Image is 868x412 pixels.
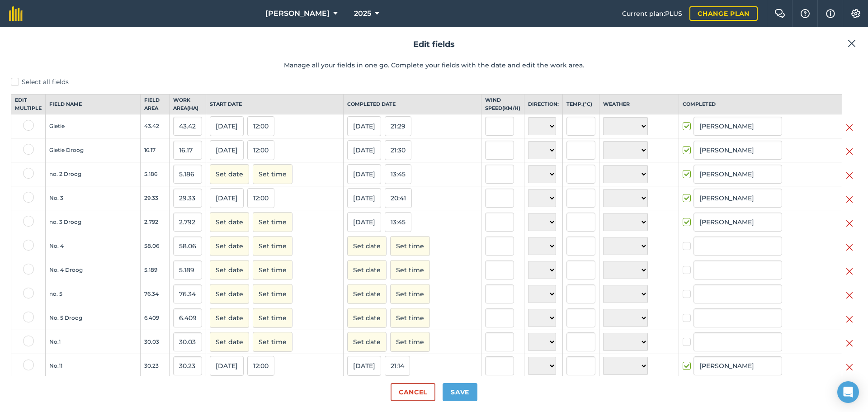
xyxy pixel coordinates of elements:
button: 13:45 [385,212,411,232]
button: Set date [347,236,387,256]
td: No.11 [46,354,141,378]
img: svg+xml;base64,PHN2ZyB4bWxucz0iaHR0cDovL3d3dy53My5vcmcvMjAwMC9zdmciIHdpZHRoPSIyMiIgaGVpZ2h0PSIzMC... [846,170,853,181]
button: Cancel [391,383,435,401]
img: svg+xml;base64,PHN2ZyB4bWxucz0iaHR0cDovL3d3dy53My5vcmcvMjAwMC9zdmciIHdpZHRoPSIyMiIgaGVpZ2h0PSIzMC... [846,338,853,349]
td: 29.33 [141,186,170,210]
td: 30.03 [141,330,170,354]
span: [PERSON_NAME] [265,8,330,19]
td: No. 4 [46,234,141,258]
button: Set time [253,212,292,232]
button: Set date [210,308,249,328]
img: svg+xml;base64,PHN2ZyB4bWxucz0iaHR0cDovL3d3dy53My5vcmcvMjAwMC9zdmciIHdpZHRoPSIyMiIgaGVpZ2h0PSIzMC... [846,146,853,157]
button: Set date [347,260,387,280]
button: Set time [253,164,292,184]
img: svg+xml;base64,PHN2ZyB4bWxucz0iaHR0cDovL3d3dy53My5vcmcvMjAwMC9zdmciIHdpZHRoPSIyMiIgaGVpZ2h0PSIzMC... [846,122,853,133]
td: No. 4 Droog [46,258,141,282]
button: [DATE] [347,212,381,232]
td: No.1 [46,330,141,354]
th: Start date [206,95,344,114]
button: Set date [210,212,249,232]
button: Set time [390,332,430,352]
button: [DATE] [210,188,244,208]
img: svg+xml;base64,PHN2ZyB4bWxucz0iaHR0cDovL3d3dy53My5vcmcvMjAwMC9zdmciIHdpZHRoPSIyMiIgaGVpZ2h0PSIzMC... [846,314,853,325]
button: Set time [253,236,292,256]
img: svg+xml;base64,PHN2ZyB4bWxucz0iaHR0cDovL3d3dy53My5vcmcvMjAwMC9zdmciIHdpZHRoPSIyMiIgaGVpZ2h0PSIzMC... [846,290,853,301]
th: Work area ( Ha ) [170,95,206,114]
img: svg+xml;base64,PHN2ZyB4bWxucz0iaHR0cDovL3d3dy53My5vcmcvMjAwMC9zdmciIHdpZHRoPSIxNyIgaGVpZ2h0PSIxNy... [826,8,835,19]
button: [DATE] [347,356,381,376]
button: [DATE] [347,116,381,136]
button: Set time [253,332,292,352]
button: 12:00 [247,188,274,208]
th: Edit multiple [11,95,46,114]
h2: Edit fields [11,38,857,51]
img: svg+xml;base64,PHN2ZyB4bWxucz0iaHR0cDovL3d3dy53My5vcmcvMjAwMC9zdmciIHdpZHRoPSIyMiIgaGVpZ2h0PSIzMC... [846,242,853,253]
img: svg+xml;base64,PHN2ZyB4bWxucz0iaHR0cDovL3d3dy53My5vcmcvMjAwMC9zdmciIHdpZHRoPSIyMiIgaGVpZ2h0PSIzMC... [846,194,853,205]
button: 20:41 [385,188,412,208]
button: 21:14 [385,356,410,376]
button: 21:30 [385,140,411,160]
span: 2025 [354,8,371,19]
td: 30.23 [141,354,170,378]
button: Set time [253,284,292,304]
th: Temp. ( ° C ) [562,95,599,114]
button: Set time [253,260,292,280]
td: 43.42 [141,114,170,138]
img: svg+xml;base64,PHN2ZyB4bWxucz0iaHR0cDovL3d3dy53My5vcmcvMjAwMC9zdmciIHdpZHRoPSIyMiIgaGVpZ2h0PSIzMC... [848,38,856,49]
td: Gietie [46,114,141,138]
button: Set date [347,284,387,304]
th: Field name [46,95,141,114]
button: 12:00 [247,140,274,160]
th: Field Area [141,95,170,114]
button: Set time [390,260,430,280]
td: no. 3 Droog [46,210,141,234]
th: Wind speed ( km/h ) [481,95,524,114]
td: 6.409 [141,306,170,330]
button: Set time [390,308,430,328]
td: 76.34 [141,282,170,306]
td: No. 5 Droog [46,306,141,330]
td: 5.189 [141,258,170,282]
td: 5.186 [141,162,170,186]
td: Gietie Droog [46,138,141,162]
button: 12:00 [247,356,274,376]
button: Set time [390,284,430,304]
button: 21:29 [385,116,411,136]
button: [DATE] [210,140,244,160]
td: 2.792 [141,210,170,234]
button: Save [443,383,477,401]
button: Set date [210,164,249,184]
label: Select all fields [11,77,857,87]
td: no. 5 [46,282,141,306]
button: [DATE] [347,164,381,184]
td: 16.17 [141,138,170,162]
img: Two speech bubbles overlapping with the left bubble in the forefront [774,9,785,18]
button: Set date [347,332,387,352]
td: No. 3 [46,186,141,210]
button: Set date [210,260,249,280]
img: svg+xml;base64,PHN2ZyB4bWxucz0iaHR0cDovL3d3dy53My5vcmcvMjAwMC9zdmciIHdpZHRoPSIyMiIgaGVpZ2h0PSIzMC... [846,218,853,229]
button: Set date [210,332,249,352]
button: 13:45 [385,164,411,184]
button: Set date [210,284,249,304]
th: Weather [599,95,679,114]
div: Open Intercom Messenger [837,381,859,403]
th: Completed [679,95,842,114]
img: svg+xml;base64,PHN2ZyB4bWxucz0iaHR0cDovL3d3dy53My5vcmcvMjAwMC9zdmciIHdpZHRoPSIyMiIgaGVpZ2h0PSIzMC... [846,266,853,277]
p: Manage all your fields in one go. Complete your fields with the date and edit the work area. [11,60,857,70]
button: [DATE] [347,188,381,208]
button: Set time [253,308,292,328]
button: [DATE] [210,116,244,136]
td: no. 2 Droog [46,162,141,186]
button: [DATE] [210,356,244,376]
td: 58.06 [141,234,170,258]
a: Change plan [689,6,758,21]
img: A cog icon [850,9,861,18]
button: Set date [210,236,249,256]
th: Completed date [344,95,481,114]
button: [DATE] [347,140,381,160]
button: Set date [347,308,387,328]
span: Current plan : PLUS [622,9,682,19]
img: svg+xml;base64,PHN2ZyB4bWxucz0iaHR0cDovL3d3dy53My5vcmcvMjAwMC9zdmciIHdpZHRoPSIyMiIgaGVpZ2h0PSIzMC... [846,362,853,373]
button: Set time [390,236,430,256]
